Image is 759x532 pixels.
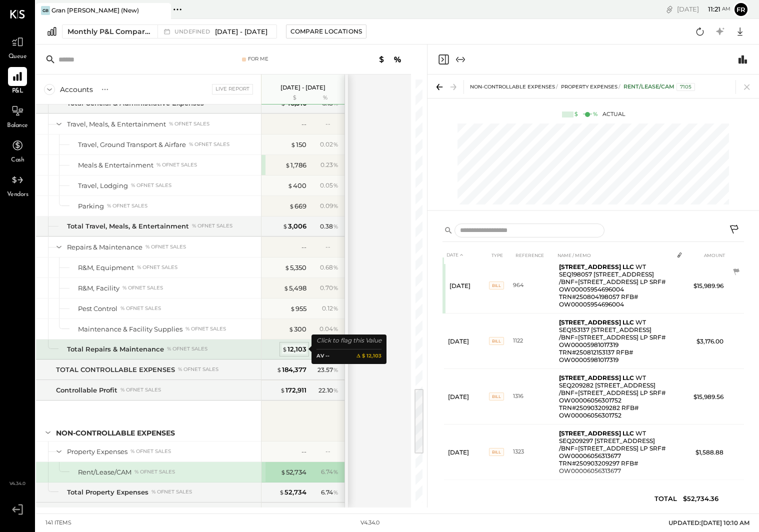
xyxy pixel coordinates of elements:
td: 1122 [513,313,555,369]
span: % [333,201,338,209]
div: -- [301,242,306,252]
div: $ [574,110,578,118]
div: For Me [248,55,268,62]
div: % of NET SALES [120,305,161,312]
span: % [333,365,338,373]
div: -- [325,242,338,251]
div: 955 [290,304,306,313]
span: [DATE] - [DATE] [215,27,267,36]
b: [STREET_ADDRESS] LLC [559,429,634,437]
span: NON-CONTROLLABLE EXPENSES [470,83,555,90]
div: AV -- [316,352,329,360]
div: Pest Control [78,304,117,313]
div: 7105 [676,83,695,91]
span: % [333,222,338,230]
span: % [333,467,338,475]
b: [STREET_ADDRESS] LLC [559,263,634,270]
a: Queue [0,32,34,61]
div: 669 [289,201,306,211]
span: $ [283,284,289,292]
span: $ [280,386,285,394]
div: % of NET SALES [151,488,192,495]
div: 52,734 [279,487,306,497]
div: 172,911 [280,385,306,395]
td: 1323 [513,424,555,480]
div: 1,786 [285,160,306,170]
div: 0.05 [320,181,338,190]
span: $ [287,181,293,189]
span: BILL [489,281,504,289]
div: Meals & Entertainment [78,160,153,170]
div: Travel, Lodging [78,181,128,190]
div: Controllable Profit [56,385,117,395]
div: 6.74 [321,467,338,476]
div: NON-CONTROLLABLE EXPENSES [56,428,175,438]
div: 0.12 [322,304,338,313]
th: TYPE [489,246,513,264]
span: $ [279,488,284,496]
span: Balance [7,121,28,130]
td: WT SEQ198057 [STREET_ADDRESS] /BNF=[STREET_ADDRESS] LP SRF# OW00005954696004 TRN#250804198057 RFB... [555,258,673,313]
div: Accounts [60,84,93,94]
div: Click to flag this Value [316,335,381,345]
div: 0.23 [320,160,338,169]
span: % [333,99,338,107]
div: 5,350 [284,263,306,272]
div: copy link [664,4,674,14]
div: Monthly P&L Comparison [67,26,151,36]
p: [DATE] - [DATE] [280,84,325,91]
button: Expand panel (e) [454,53,466,65]
div: % of NET SALES [167,345,207,352]
div: Property Expenses [67,447,127,456]
td: [DATE] [444,424,489,480]
span: undefined [174,29,212,34]
div: Gran [PERSON_NAME] (New) [51,6,139,14]
div: GB [41,6,50,15]
div: -- [301,447,306,456]
a: Cash [0,136,34,165]
td: 964 [513,258,555,313]
div: Live Report [212,84,253,94]
span: % [333,160,338,168]
div: 0.02 [320,140,338,149]
span: % [333,304,338,312]
a: Balance [0,101,34,130]
div: Repairs & Maintenance [67,242,142,252]
div: % of NET SALES [137,264,177,271]
div: 52,734 [280,467,306,477]
td: WT SEQ153137 [STREET_ADDRESS] /BNF=[STREET_ADDRESS] LP SRF# OW00005981017319 TRN#250812153137 RFB... [555,313,673,369]
span: $ [280,468,286,476]
div: 141 items [45,519,71,527]
span: Property Expenses [561,83,617,90]
span: BILL [489,448,504,456]
span: % [333,263,338,271]
button: Fr [733,1,749,17]
span: Cash [11,156,24,165]
b: [STREET_ADDRESS] LLC [559,318,634,326]
th: DATE [444,246,489,264]
div: TOTAL CONTROLLABLE EXPENSES [56,365,175,374]
div: 3,006 [282,221,306,231]
div: 6.74 [321,488,338,497]
span: $ [282,345,287,353]
div: % of NET SALES [185,325,226,332]
td: [DATE] [444,369,489,424]
th: NAME / MEMO [555,246,673,264]
button: Close panel [437,53,449,65]
div: 12,103 [282,344,306,354]
td: [DATE] [444,313,489,369]
a: P&L [0,67,34,96]
div: 0.04 [319,324,338,333]
div: % of NET SALES [134,468,175,475]
div: % of NET SALES [189,141,229,148]
span: BILL [489,392,504,400]
span: $ [284,263,290,271]
div: -- [325,119,338,128]
div: % of NET SALES [107,202,147,209]
div: % of NET SALES [122,284,163,291]
div: Total Property Expenses [67,487,148,497]
span: % [333,324,338,332]
div: Rent/Lease/CAM [78,467,131,477]
div: % of NET SALES [192,222,232,229]
td: WT SEQ209282 [STREET_ADDRESS] /BNF=[STREET_ADDRESS] LP SRF# OW00006056301752 TRN#250903209282 RFB... [555,369,673,424]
